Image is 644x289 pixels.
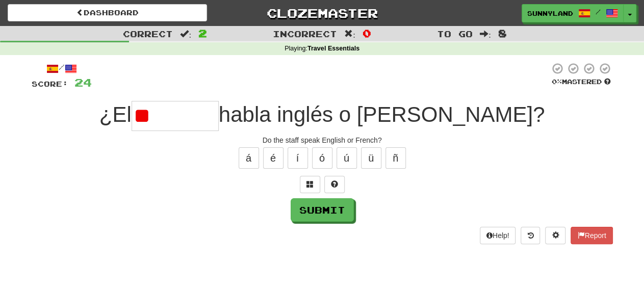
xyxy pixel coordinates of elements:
[527,9,573,18] span: Sunnyland
[198,27,207,39] span: 2
[273,29,337,39] span: Incorrect
[74,76,92,89] span: 24
[123,29,173,39] span: Correct
[337,147,357,169] button: ú
[180,30,191,38] span: :
[522,4,624,22] a: Sunnyland /
[596,8,601,15] span: /
[288,147,308,169] button: í
[239,147,259,169] button: á
[480,227,516,244] button: Help!
[291,198,354,222] button: Submit
[312,147,332,169] button: ó
[385,147,406,169] button: ñ
[263,147,284,169] button: é
[550,77,613,87] div: Mastered
[32,80,68,88] span: Score:
[363,27,371,39] span: 0
[300,176,320,193] button: Switch sentence to multiple choice alt+p
[219,102,545,126] span: habla inglés o [PERSON_NAME]?
[8,4,207,21] a: Dashboard
[480,30,491,38] span: :
[344,30,355,38] span: :
[552,77,562,86] span: 0 %
[32,62,92,75] div: /
[222,4,422,22] a: Clozemaster
[32,135,613,145] div: Do the staff speak English or French?
[99,102,132,126] span: ¿El
[307,45,359,52] strong: Travel Essentials
[324,176,345,193] button: Single letter hint - you only get 1 per sentence and score half the points! alt+h
[521,227,540,244] button: Round history (alt+y)
[498,27,507,39] span: 8
[571,227,612,244] button: Report
[361,147,381,169] button: ü
[437,29,473,39] span: To go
